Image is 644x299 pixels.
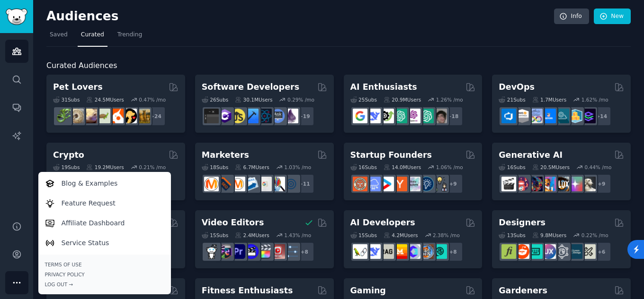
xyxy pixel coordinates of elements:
[146,106,166,126] div: + 24
[257,177,272,191] img: googleads
[528,109,543,123] img: Docker_DevOps
[69,109,84,123] img: ballpython
[202,232,228,239] div: 15 Sub s
[379,177,394,191] img: startup
[406,244,420,259] img: OpenSourceAI
[350,232,377,239] div: 15 Sub s
[231,244,245,259] img: premiere
[53,149,84,161] h2: Crypto
[568,244,582,259] img: learndesign
[53,96,80,103] div: 31 Sub s
[62,238,109,248] p: Service Status
[217,244,232,259] img: editors
[350,164,377,171] div: 16 Sub s
[366,244,381,259] img: DeepSeek
[62,198,116,208] p: Feature Request
[202,217,264,229] h2: Video Editors
[46,60,117,72] span: Curated Audiences
[379,244,394,259] img: Rag
[432,177,447,191] img: growmybusiness
[499,96,525,103] div: 21 Sub s
[554,9,589,25] a: Info
[202,164,228,171] div: 18 Sub s
[56,109,71,123] img: herpetology
[393,109,407,123] img: chatgpt_promptDesign
[581,244,596,259] img: UX_Design
[40,173,169,193] a: Blog & Examples
[114,27,145,47] a: Trending
[295,106,314,126] div: + 19
[591,106,611,126] div: + 14
[202,81,299,93] h2: Software Developers
[284,177,298,191] img: OnlineMarketing
[204,177,219,191] img: content_marketing
[499,164,525,171] div: 16 Sub s
[584,164,611,171] div: 0.44 % /mo
[45,271,164,278] a: Privacy Policy
[86,164,124,171] div: 19.2M Users
[295,174,314,194] div: + 11
[244,244,259,259] img: VideoEditors
[46,9,554,24] h2: Audiences
[117,31,142,39] span: Trending
[501,177,516,191] img: aivideo
[81,31,104,39] span: Curated
[432,244,447,259] img: AIDevelopersSociety
[499,149,563,161] h2: Generative AI
[86,96,124,103] div: 24.5M Users
[528,177,543,191] img: deepdream
[419,109,434,123] img: chatgpt_prompts_
[139,164,166,171] div: 0.21 % /mo
[532,96,567,103] div: 1.7M Users
[532,164,570,171] div: 20.5M Users
[555,177,569,191] img: FluxAI
[406,177,420,191] img: indiehackers
[541,177,556,191] img: sdforall
[202,285,293,297] h2: Fitness Enthusiasts
[384,164,421,171] div: 14.0M Users
[353,109,367,123] img: GoogleGeminiAI
[384,96,421,103] div: 20.9M Users
[78,27,107,47] a: Curated
[217,109,232,123] img: csharp
[50,31,68,39] span: Saved
[350,149,432,161] h2: Startup Founders
[515,177,529,191] img: dalle2
[499,285,547,297] h2: Gardeners
[204,109,219,123] img: software
[46,27,71,47] a: Saved
[62,218,125,228] p: Affiliate Dashboard
[45,281,164,288] div: Log Out →
[379,109,394,123] img: AItoolsCatalog
[499,217,546,229] h2: Designers
[135,109,150,123] img: dogbreed
[287,96,314,103] div: 0.29 % /mo
[284,244,298,259] img: postproduction
[235,232,269,239] div: 2.4M Users
[419,244,434,259] img: llmops
[270,109,285,123] img: AskComputerScience
[62,179,118,188] p: Blog & Examples
[53,164,80,171] div: 19 Sub s
[284,164,311,171] div: 1.03 % /mo
[217,177,232,191] img: bigseo
[433,232,460,239] div: 2.38 % /mo
[406,109,420,123] img: OpenAIDev
[501,244,516,259] img: typography
[350,96,377,103] div: 25 Sub s
[204,244,219,259] img: gopro
[231,177,245,191] img: AskMarketing
[594,9,631,25] a: New
[443,106,463,126] div: + 18
[235,164,269,171] div: 6.7M Users
[202,149,249,161] h2: Marketers
[581,232,608,239] div: 0.22 % /mo
[532,232,567,239] div: 9.8M Users
[350,285,386,297] h2: Gaming
[202,96,228,103] div: 26 Sub s
[419,177,434,191] img: Entrepreneurship
[515,109,529,123] img: AWS_Certified_Experts
[244,109,259,123] img: iOSProgramming
[541,109,556,123] img: DevOpsLinks
[257,109,272,123] img: reactnative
